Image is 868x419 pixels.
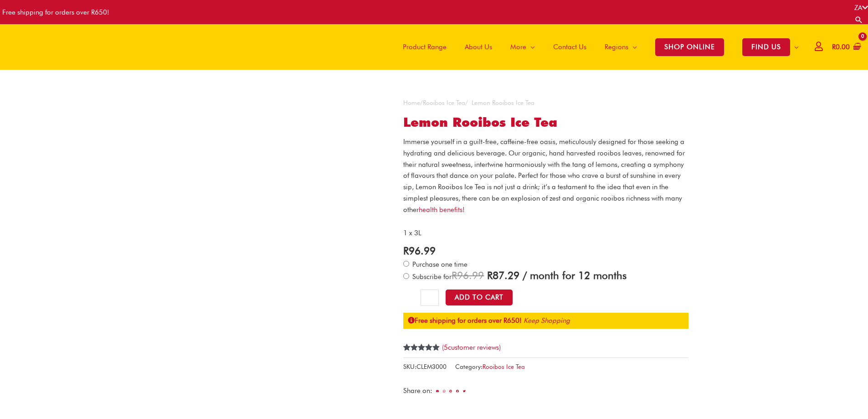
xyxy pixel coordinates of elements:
bdi: 0.00 [832,43,850,51]
span: CLEM3000 [416,363,447,370]
a: View Shopping Cart, empty [830,37,861,57]
p: Immerse yourself in a guilt-free, caffeine-free oasis, meticulously designed for those seeking a ... [403,136,688,215]
div: Free shipping for orders over R650! [2,5,109,20]
input: Product quantity [421,290,438,306]
a: More [501,24,544,70]
a: Search button [854,16,868,24]
span: More [510,33,526,61]
nav: Breadcrumb [403,97,688,109]
div: Share on: [403,388,436,394]
input: Subscribe for / month for 12 months [403,273,409,279]
bdi: 96.99 [403,244,436,257]
a: (5customer reviews) [442,343,501,352]
strong: Free shipping for orders over R650! [408,316,522,325]
nav: Site Navigation [387,24,808,70]
span: Category: [455,361,525,372]
span: 87.29 [487,269,519,281]
span: SKU: [403,361,447,372]
input: Purchase one time [403,261,409,267]
span: FIND US [742,38,790,56]
a: Contact Us [544,24,596,70]
span: R [832,43,836,51]
div: Share on email [436,386,439,397]
a: About Us [456,24,501,70]
a: Rooibos Ice Tea [423,99,465,106]
a: Regions [596,24,646,70]
span: Product Range [403,33,447,61]
span: SHOP ONLINE [655,38,724,56]
span: Regions [605,33,628,61]
span: About Us [465,33,492,61]
button: Add to Cart [446,290,513,305]
a: Home [403,99,420,106]
span: R [487,269,493,281]
a: Product Range [394,24,456,70]
div: Share on facebook [456,386,459,397]
a: ZA [854,4,868,12]
a: health benefits! [419,206,465,214]
span: 5 [403,344,407,361]
h1: Lemon Rooibos Ice Tea [403,115,688,130]
span: Rated out of 5 based on customer ratings [403,344,440,382]
span: / month for 12 months [523,269,627,281]
span: R [403,244,409,257]
span: Subscribe for [411,273,627,281]
div: Share on pinterest [449,386,452,397]
div: Share on whatsapp [443,386,445,397]
span: 5 [444,343,448,352]
span: Purchase one time [411,260,467,269]
div: Share on twitter [463,386,466,397]
span: Contact Us [553,33,586,61]
span: 96.99 [452,269,484,281]
a: Rooibos Ice Tea [483,363,525,370]
span: R [452,269,457,281]
a: SHOP ONLINE [646,24,733,70]
p: 1 x 3L [403,228,688,239]
a: Keep Shopping [524,316,570,325]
